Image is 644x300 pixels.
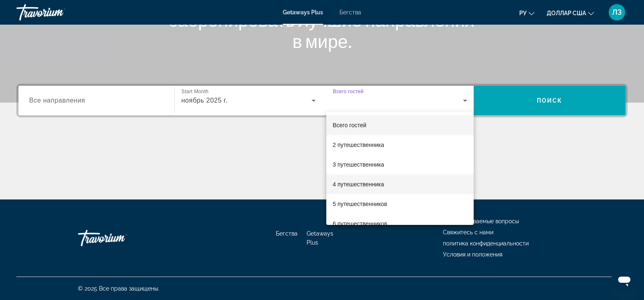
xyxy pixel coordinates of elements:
[333,181,384,188] font: 4 путешественника
[333,122,367,128] font: Всего гостей
[333,142,384,148] font: 2 путешественника
[333,161,384,168] font: 3 путешественника
[333,220,387,227] font: 6 путешественников
[333,201,387,207] font: 5 путешественников
[611,267,637,293] iframe: Кнопка запуска окна обмена сообщениями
